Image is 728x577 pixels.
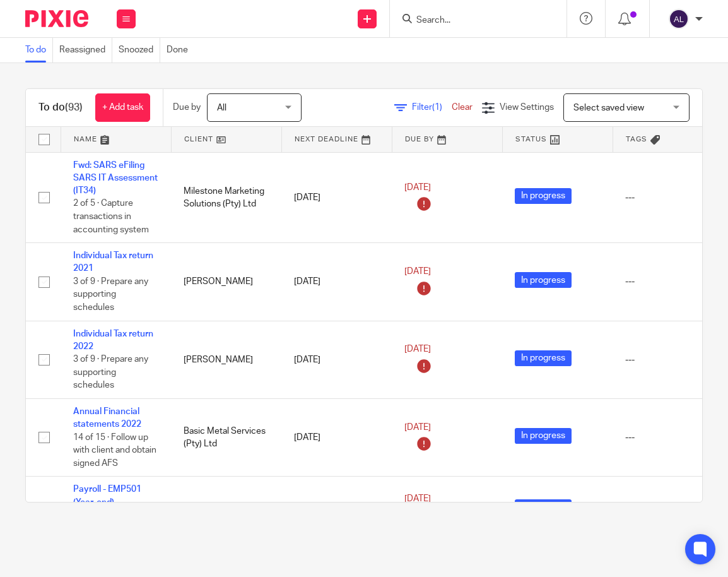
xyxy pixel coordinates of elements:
a: Fwd: SARS eFiling SARS IT Assessment (IT34) [73,161,158,196]
td: Ennea - International [171,477,281,542]
td: [DATE] [281,398,392,476]
span: View Settings [500,103,554,112]
td: Milestone Marketing Solutions (Pty) Ltd [171,152,281,243]
span: 3 of 9 · Prepare any supporting schedules [73,355,148,390]
a: Annual Financial statements 2022 [73,407,141,429]
span: [DATE] [404,494,431,503]
a: Payroll - EMP501 (Year-end) [73,485,141,506]
div: --- [625,191,710,204]
span: Select saved view [573,104,644,112]
a: + Add task [95,93,150,122]
div: --- [625,431,710,444]
span: 14 of 15 · Follow up with client and obtain signed AFS [73,433,156,468]
span: 3 of 9 · Prepare any supporting schedules [73,277,148,312]
span: [DATE] [404,345,431,354]
a: Individual Tax return 2021 [73,251,153,273]
div: --- [625,275,710,288]
td: Basic Metal Services (Pty) Ltd [171,398,281,476]
img: Pixie [25,10,88,27]
td: [DATE] [281,243,392,321]
span: [DATE] [404,423,431,432]
span: In progress [515,350,572,366]
a: Snoozed [119,38,160,62]
input: Search [415,15,529,27]
span: [DATE] [404,267,431,276]
td: [DATE] [281,152,392,243]
div: --- [625,354,710,366]
span: (1) [432,103,442,112]
a: To do [25,38,53,62]
span: All [217,104,226,112]
span: In progress [515,428,572,444]
span: In progress [515,272,572,288]
img: svg%3E [669,9,689,29]
span: 2 of 5 · Capture transactions in accounting system [73,199,149,234]
span: In progress [515,188,572,204]
span: (93) [65,102,83,112]
p: Due by [173,101,201,114]
span: In progress [515,499,572,515]
a: Done [167,38,194,62]
td: [PERSON_NAME] [171,321,281,398]
a: Reassigned [59,38,112,62]
a: Individual Tax return 2022 [73,330,153,351]
span: [DATE] [404,183,431,192]
span: Filter [412,103,452,112]
h1: To do [38,101,83,114]
td: [PERSON_NAME] [171,243,281,321]
span: Tags [626,136,647,143]
td: [DATE] [281,321,392,398]
a: Clear [452,103,473,112]
td: [DATE] [281,477,392,542]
